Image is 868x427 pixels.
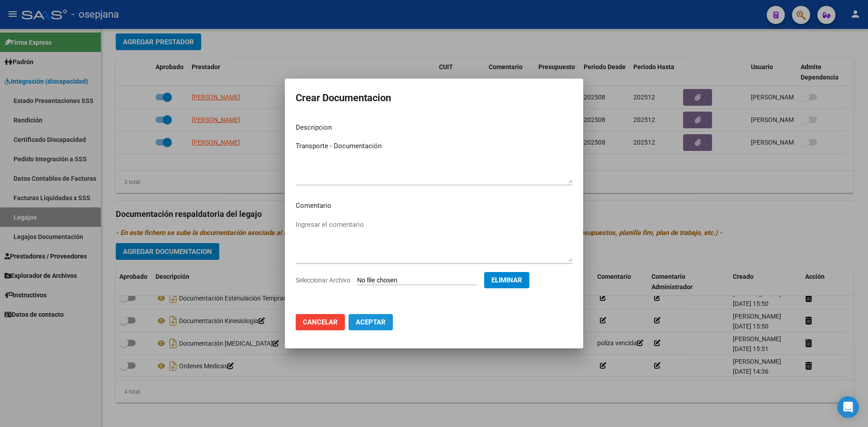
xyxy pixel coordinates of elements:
[296,122,572,133] p: Descripcion
[296,314,345,330] button: Cancelar
[296,277,350,284] span: Seleccionar Archivo
[303,318,338,326] span: Cancelar
[296,89,572,107] h2: Crear Documentacion
[837,396,859,418] div: Open Intercom Messenger
[491,276,522,284] span: Eliminar
[356,318,386,326] span: Aceptar
[296,201,572,211] p: Comentario
[484,272,529,288] button: Eliminar
[349,314,393,330] button: Aceptar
